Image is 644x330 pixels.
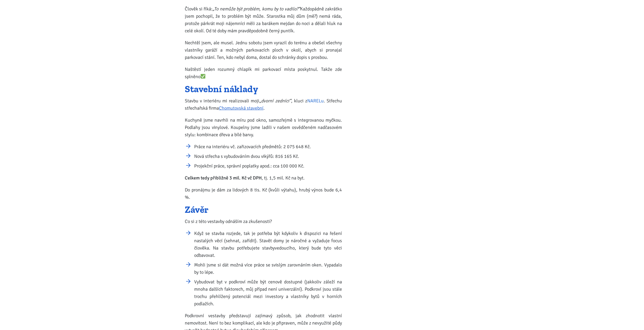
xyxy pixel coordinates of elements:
[185,97,342,112] p: Stavbu v interiéru mi realizovali moji , kluci z . Střechu střechařská firma .
[185,175,262,181] strong: Celkem tedy přibližně 3 mil. Kč vč DPH
[219,105,263,111] a: Chomutovská stavební
[194,143,342,150] li: Práce na interiéru vč. zařizovacích předmětů: 2 075 648 Kč.
[194,153,342,160] li: Nová střecha s vybudováním dvou vikýřů: 816 165 Kč.
[185,5,342,34] p: Člověk si říká: Každopádně zakrátko jsem pochopil, že to problém být může. Starostka můj dům (mě?...
[201,74,205,79] img: ✅
[185,218,342,225] p: Co si z této vestavby odnáším za zkušenosti?
[185,116,342,138] p: Kuchyně jsme navrhli na míru pod okno, samozřejmě s integrovanou myčkou. Podlahy jsou vinylové. K...
[260,98,291,104] em: „dvorní zedníci“
[194,278,342,307] li: Vybudovat byt v podkroví může být cenově dostupné (jakkoliv záleží na mnoha dalších faktorech, mů...
[185,39,342,61] p: Nechtěl jsem, ale musel. Jednu sobotu jsem vyrazil do terénu a obešel všechny vlastníky garáží a ...
[307,98,324,104] a: NARELu
[185,186,342,201] p: Do pronájmu je dám za lidových 8 tis. Kč (kvůli výtahu), hrubý výnos bude 6,4 %.
[213,6,300,12] em: „To nemůže být problém, komu by to vadilo?“
[185,85,342,93] h2: Stavební náklady
[194,230,342,259] li: Když se stavba rozjede, tak je potřeba být kdykoliv k dispozici na řešení nastalých věcí (sehnat,...
[185,66,342,80] p: Naštěstí jeden rozumný chlapík mi parkovací místa poskytnul. Takže zde splněno
[185,174,342,182] p: , tj. 1,5 mil. Kč na byt.
[185,206,342,214] h2: Závěr
[194,162,342,170] li: Projekční práce, správní poplatky apod.: cca 100 000 Kč.
[194,261,342,276] li: Mohli jsme si dát možná více práce se svislým zarovnáním oken. Vypadalo by to lépe.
